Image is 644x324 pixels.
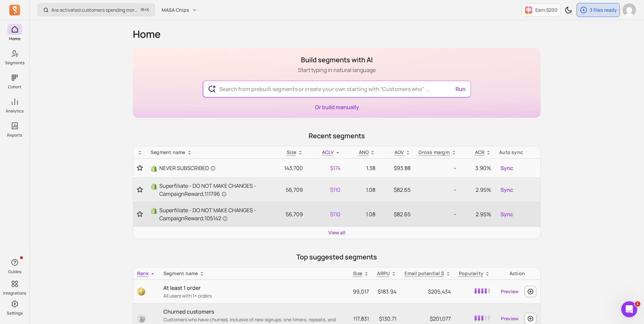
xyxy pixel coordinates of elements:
span: + [141,6,149,13]
span: ANO [359,149,369,155]
span: Sync [500,164,513,172]
button: Sync [499,184,515,195]
p: 143,700 [273,164,303,172]
img: Shopify [151,183,157,190]
p: Earn $200 [535,7,557,13]
p: 56,709 [273,210,303,218]
p: $110 [311,186,340,194]
a: ShopifySuperfiliate - DO NOT MAKE CHANGES - CampaignReward;111796 [151,182,265,198]
p: Integrations [3,291,26,296]
span: Size [287,149,296,155]
a: Or build manually [315,103,359,111]
span: Superfiliate - DO NOT MAKE CHANGES - CampaignReward;105142 [159,206,265,222]
p: $82.65 [383,186,411,194]
p: 2.95% [465,210,491,218]
p: $174 [311,164,340,172]
p: 1.38 [348,164,376,172]
span: $183.94 [378,288,396,295]
input: Search from prebuilt segments or create your own starting with “Customers who” ... [214,81,460,97]
p: All users with 1+ orders [163,293,341,299]
button: 3 files ready [577,3,620,17]
a: View all [328,229,345,236]
div: Action [498,270,536,277]
button: Earn $200 [522,3,560,17]
img: Shopify [151,165,157,172]
kbd: ⌘ [141,6,144,14]
p: Segments [5,60,24,66]
p: Guides [8,269,21,274]
p: AOV [394,149,404,156]
button: MASA Chips [158,4,201,16]
p: Are activated customers spending more over time? [51,7,138,13]
p: Settings [7,311,22,316]
span: Size [353,270,363,276]
p: Email potential $ [405,270,444,277]
p: 3 files ready [590,7,617,13]
button: Toggle favorite [137,186,143,193]
img: avatar [623,3,636,17]
iframe: Intercom live chat [621,301,637,317]
p: 2.95% [465,186,491,194]
span: MASA Chips [162,7,189,13]
p: -- [419,210,457,218]
h1: Home [133,28,541,40]
p: 1.08 [348,186,376,194]
div: Segment name [163,270,341,277]
p: Churned customers [163,308,341,316]
p: 3.90% [465,164,491,172]
h1: Build segments with AI [298,55,376,65]
span: 2 [137,315,145,323]
p: At least 1 order [163,284,341,292]
a: Preview [498,286,521,298]
button: Sync [499,163,515,173]
a: ShopifyNEVER SUBSCRIBED [151,164,265,172]
button: Sync [499,209,515,220]
p: 1.08 [348,210,376,218]
span: ACLV [322,149,334,155]
span: Sync [500,186,513,194]
kbd: K [147,7,149,13]
span: $130.71 [379,315,396,322]
div: Auto sync [499,149,536,156]
button: Toggle dark mode [562,3,575,17]
p: $110 [311,210,340,218]
button: Toggle favorite [137,165,143,171]
p: Top suggested segments [133,252,541,262]
p: $82.65 [383,210,411,218]
span: 1 [137,288,145,296]
span: NEVER SUBSCRIBED [159,164,216,172]
span: 1 [635,301,640,307]
p: 56,709 [273,186,303,194]
p: Recent segments [133,131,541,141]
p: Reports [7,133,22,138]
span: Superfiliate - DO NOT MAKE CHANGES - CampaignReward;111796 [159,182,265,198]
p: Home [9,36,20,42]
p: -- [419,186,457,194]
a: ShopifySuperfiliate - DO NOT MAKE CHANGES - CampaignReward;105142 [151,206,265,222]
span: 99,017 [353,288,369,295]
p: -- [419,164,457,172]
span: 117,831 [353,315,369,322]
img: Shopify [151,208,157,214]
button: Run [453,82,468,96]
span: Rank [137,270,149,276]
button: Are activated customers spending more over time?⌘+K [38,3,155,16]
button: Toggle favorite [137,211,143,218]
span: $205,434 [428,288,451,295]
p: Cohort [8,84,21,90]
button: Guides [7,256,22,276]
span: $201,077 [430,315,451,322]
p: $93.88 [383,164,411,172]
p: Analytics [6,108,23,114]
p: Gross margin [419,149,450,156]
p: Popularity [459,270,483,277]
p: ACR [475,149,485,156]
p: ARPU [377,270,390,277]
span: Sync [500,210,513,218]
div: Segment name [151,149,265,156]
p: Start typing in natural language [298,66,376,74]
